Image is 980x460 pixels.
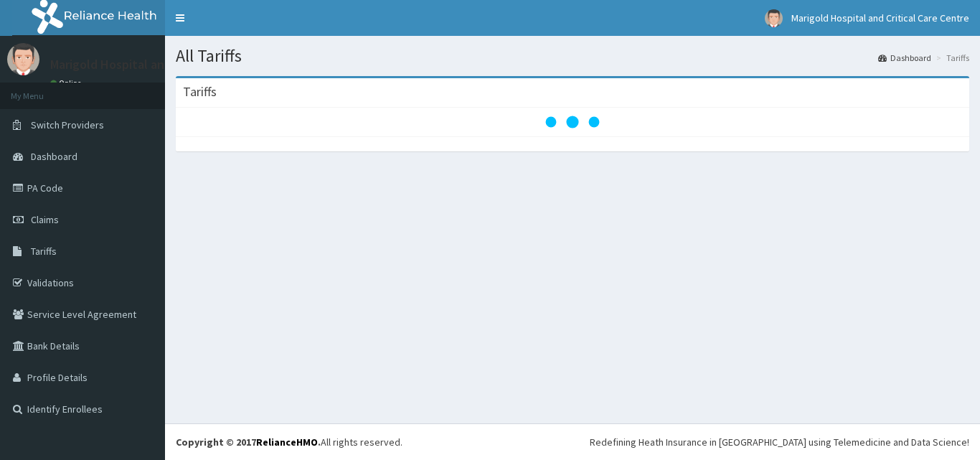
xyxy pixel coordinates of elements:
[50,78,85,88] a: Online
[50,58,283,71] p: Marigold Hospital and Critical Care Centre
[31,118,104,131] span: Switch Providers
[183,85,217,98] h3: Tariffs
[256,436,318,449] a: RelianceHMO
[31,245,57,258] span: Tariffs
[933,52,969,64] li: Tariffs
[544,93,601,151] svg: audio-loading
[165,423,980,460] footer: All rights reserved.
[176,47,969,65] h1: All Tariffs
[31,150,77,163] span: Dashboard
[765,9,783,27] img: User Image
[791,11,969,24] span: Marigold Hospital and Critical Care Centre
[878,52,931,64] a: Dashboard
[31,213,59,226] span: Claims
[590,435,969,449] div: Redefining Heath Insurance in [GEOGRAPHIC_DATA] using Telemedicine and Data Science!
[176,436,321,449] strong: Copyright © 2017 .
[7,43,39,75] img: User Image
